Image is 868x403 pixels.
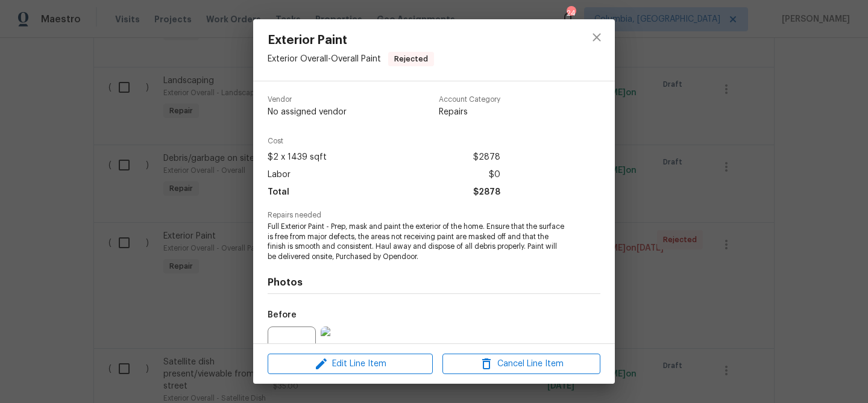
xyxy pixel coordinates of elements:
[268,55,381,63] span: Exterior Overall - Overall Paint
[268,276,600,289] h4: Photos
[389,53,433,65] span: Rejected
[268,184,289,201] span: Total
[268,96,347,104] span: Vendor
[446,357,597,372] span: Cancel Line Item
[268,211,600,219] span: Repairs needed
[582,23,611,52] button: close
[268,137,500,145] span: Cost
[439,106,500,118] span: Repairs
[268,149,327,166] span: $2 x 1439 sqft
[268,106,347,118] span: No assigned vendor
[268,34,434,47] span: Exterior Paint
[567,7,575,19] div: 24
[473,149,500,166] span: $2878
[268,166,291,184] span: Labor
[489,166,500,184] span: $0
[268,354,433,375] button: Edit Line Item
[271,357,429,372] span: Edit Line Item
[268,222,567,262] span: Full Exterior Paint - Prep, mask and paint the exterior of the home. Ensure that the surface is f...
[442,354,600,375] button: Cancel Line Item
[268,311,297,319] h5: Before
[473,184,500,201] span: $2878
[439,96,500,104] span: Account Category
